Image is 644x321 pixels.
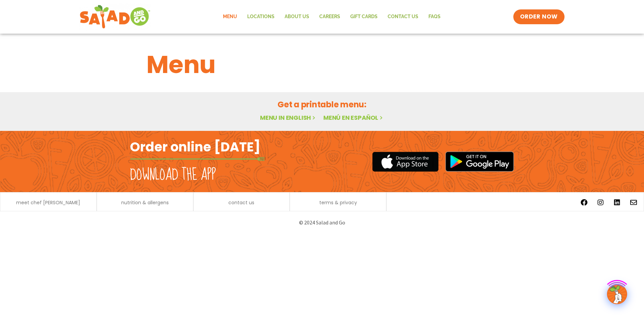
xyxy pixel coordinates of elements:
a: terms & privacy [319,200,357,205]
a: About Us [280,9,314,25]
h2: Download the app [130,166,216,184]
img: appstore [372,151,439,173]
span: ORDER NOW [520,13,558,21]
a: GIFT CARDS [345,9,383,25]
img: fork [130,157,265,161]
a: Menú en español [323,113,384,122]
a: Menu in English [260,113,317,122]
p: © 2024 Salad and Go [133,218,511,227]
img: new-SAG-logo-768×292 [79,3,151,30]
nav: Menu [218,9,446,25]
img: google_play [445,151,514,172]
a: ORDER NOW [513,9,565,24]
a: contact us [228,200,254,205]
h2: Get a printable menu: [147,99,497,110]
h1: Menu [147,46,497,83]
a: Menu [218,9,242,25]
a: Contact Us [383,9,423,25]
a: nutrition & allergens [121,200,169,205]
a: Careers [314,9,345,25]
a: meet chef [PERSON_NAME] [16,200,80,205]
a: Locations [242,9,280,25]
a: FAQs [423,9,446,25]
h2: Order online [DATE] [130,139,260,155]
